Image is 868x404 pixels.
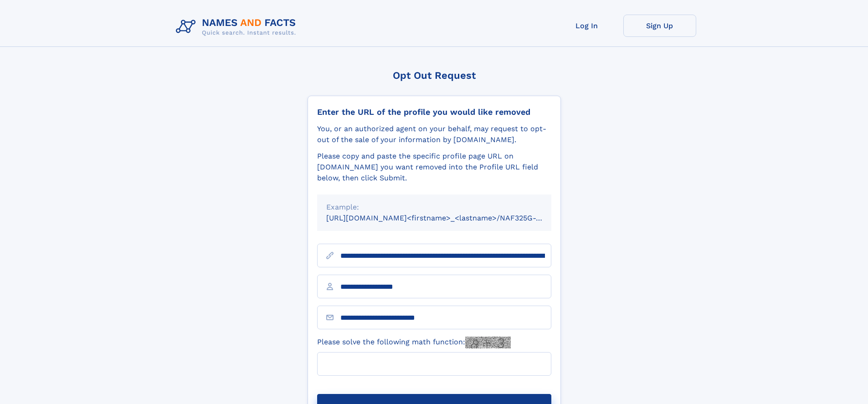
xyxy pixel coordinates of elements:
label: Please solve the following math function: [317,337,511,348]
img: Logo Names and Facts [172,15,303,39]
div: You, or an authorized agent on your behalf, may request to opt-out of the sale of your informatio... [317,123,551,145]
div: Please copy and paste the specific profile page URL on [DOMAIN_NAME] you want removed into the Pr... [317,151,551,184]
div: Enter the URL of the profile you would like removed [317,107,551,117]
small: [URL][DOMAIN_NAME]<firstname>_<lastname>/NAF325G-xxxxxxxx [326,214,569,222]
a: Sign Up [623,15,696,37]
div: Example: [326,202,542,213]
a: Log In [550,15,623,37]
div: Opt Out Request [308,70,561,81]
